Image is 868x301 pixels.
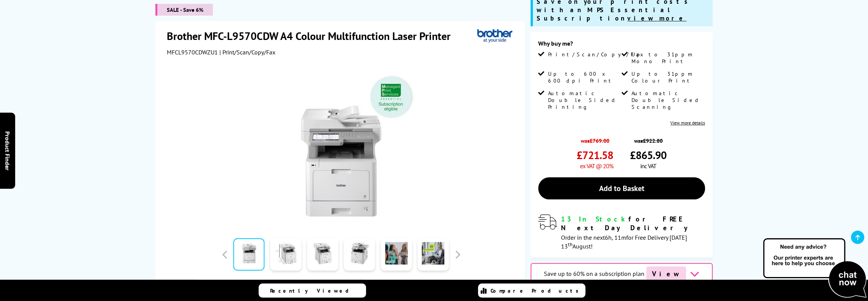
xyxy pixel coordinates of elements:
span: Up to 600 x 600 dpi Print [548,70,620,84]
div: for FREE Next Day Delivery [561,215,705,232]
span: £865.90 [630,148,667,162]
span: 6h, 11m [605,234,626,241]
a: Compare Products [478,283,585,298]
h1: Brother MFC-L9570CDW A4 Colour Multifunction Laser Printer [167,29,458,43]
a: View more details [670,120,705,126]
img: Brother MFC-L9570CDW [267,71,416,220]
span: Up to 31ppm Mono Print [631,51,703,65]
a: Add to Basket [538,177,705,199]
span: SALE - Save 6% [155,4,213,16]
span: was [630,133,667,144]
span: 13 In Stock [561,215,628,223]
span: Order in the next for Free Delivery [DATE] 13 August! [561,234,687,250]
span: Automatic Double Sided Scanning [631,90,703,110]
img: Open Live Chat window [761,237,868,299]
span: Automatic Double Sided Printing [548,90,620,110]
img: Brother [477,29,512,43]
span: inc VAT [640,162,656,170]
span: Up to 31ppm Colour Print [631,70,703,84]
span: Compare Products [491,287,583,294]
span: | Print/Scan/Copy/Fax [219,48,275,56]
span: Product Finder [4,131,11,170]
a: Product_All_Videos [312,279,371,295]
strike: £769.00 [590,137,609,144]
span: Recently Viewed [270,287,356,294]
sup: th [568,241,572,248]
span: Save up to 60% on a subscription plan [544,270,644,277]
u: view more [627,14,686,22]
div: modal_delivery [538,215,705,250]
span: MFCL9570CDWZU1 [167,48,218,56]
span: View [646,266,686,281]
div: Why buy me? [538,40,705,51]
strike: £922.80 [643,137,663,144]
span: £721.58 [577,148,613,162]
a: Recently Viewed [259,283,366,298]
span: was [577,133,613,144]
span: ex VAT @ 20% [580,162,613,170]
span: Print/Scan/Copy/Fax [548,51,646,58]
